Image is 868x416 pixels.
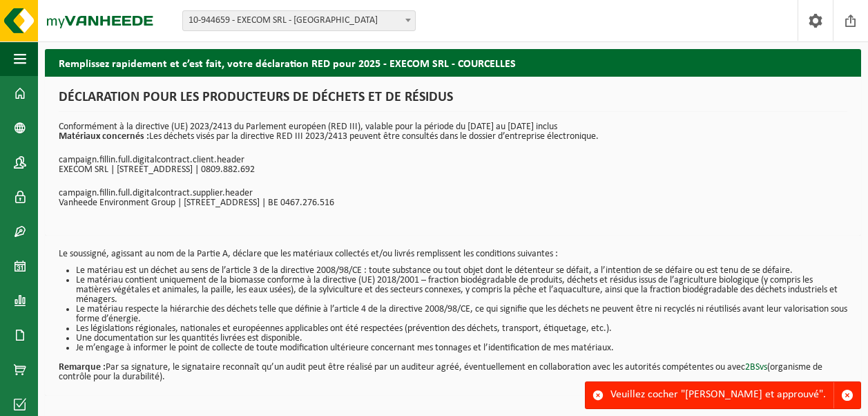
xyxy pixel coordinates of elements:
a: 2BSvs [745,362,767,372]
p: campaign.fillin.full.digitalcontract.supplier.header [59,189,847,198]
span: 10-944659 - EXECOM SRL - COURCELLES [183,11,415,30]
p: EXECOM SRL | [STREET_ADDRESS] | 0809.882.692 [59,165,847,175]
li: Les législations régionales, nationales et européennes applicables ont été respectées (prévention... [76,324,847,334]
li: Une documentation sur les quantités livrées est disponible. [76,334,847,343]
p: campaign.fillin.full.digitalcontract.client.header [59,155,847,165]
li: Le matériau est un déchet au sens de l’article 3 de la directive 2008/98/CE : toute substance ou ... [76,266,847,276]
span: 10-944659 - EXECOM SRL - COURCELLES [182,10,416,31]
strong: Matériaux concernés : [59,131,149,142]
strong: Remarque : [59,362,106,372]
li: Le matériau respecte la hiérarchie des déchets telle que définie à l’article 4 de la directive 20... [76,305,847,324]
p: Par sa signature, le signataire reconnaît qu’un audit peut être réalisé par un auditeur agréé, év... [59,353,847,382]
li: Le matériau contient uniquement de la biomasse conforme à la directive (UE) 2018/2001 – fraction ... [76,276,847,305]
div: Veuillez cocher "[PERSON_NAME] et approuvé". [610,382,833,408]
li: Je m’engage à informer le point de collecte de toute modification ultérieure concernant mes tonna... [76,343,847,353]
h1: DÉCLARATION POUR LES PRODUCTEURS DE DÉCHETS ET DE RÉSIDUS [59,91,847,112]
h2: Remplissez rapidement et c’est fait, votre déclaration RED pour 2025 - EXECOM SRL - COURCELLES [45,49,861,76]
p: Vanheede Environment Group | [STREET_ADDRESS] | BE 0467.276.516 [59,198,847,208]
p: Le soussigné, agissant au nom de la Partie A, déclare que les matériaux collectés et/ou livrés re... [59,249,847,259]
p: Conformément à la directive (UE) 2023/2413 du Parlement européen (RED III), valable pour la pério... [59,122,847,142]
